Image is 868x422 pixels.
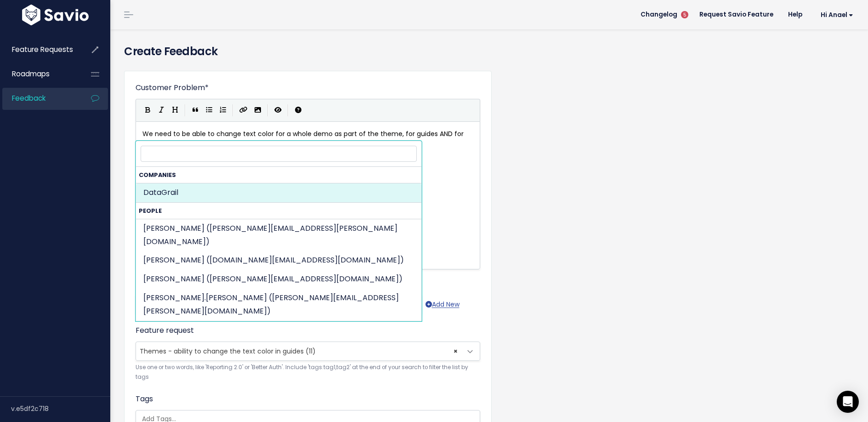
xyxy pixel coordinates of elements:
[2,63,76,85] a: Roadmaps
[810,8,861,22] a: Hi Anael
[142,129,465,150] span: We need to be able to change text color for a whole demo as part of the theme, for guides AND for...
[168,103,182,117] button: Heading
[140,347,316,356] span: Themes - ability to change the text color in guides (11)
[136,393,153,405] label: Tags
[143,223,397,247] span: [PERSON_NAME] ([PERSON_NAME][EMAIL_ADDRESS][PERSON_NAME][DOMAIN_NAME])
[143,274,403,284] span: [PERSON_NAME] ([PERSON_NAME][EMAIL_ADDRESS][DOMAIN_NAME])
[837,391,859,413] div: Open Intercom Messenger
[425,299,460,310] a: Add New
[251,103,265,117] button: Import an image
[236,103,251,117] button: Create Link
[12,93,45,103] span: Feedback
[20,5,91,25] img: logo-white.9d6f32f41409.svg
[681,11,688,18] span: 5
[233,104,233,116] i: |
[136,342,480,361] span: Themes - ability to change the text color in guides (11)
[12,69,50,79] span: Roadmaps
[141,103,154,117] button: Bold
[288,104,289,116] i: |
[124,43,854,60] h4: Create Feedback
[185,104,186,116] i: |
[291,103,305,117] button: Markdown Guide
[139,171,176,179] span: Companies
[216,103,230,117] button: Numbered List
[271,103,285,117] button: Toggle Preview
[136,363,480,382] small: Use one or two words, like 'Reporting 2.0' or 'Better Auth'. Include 'tags:tag1,tag2' at the end ...
[12,45,73,54] span: Feature Requests
[154,103,168,117] button: Italic
[781,8,810,22] a: Help
[454,342,458,360] span: ×
[11,397,110,421] div: v.e5df2c718
[136,82,209,93] label: Customer Problem
[692,8,781,22] a: Request Savio Feature
[143,292,399,316] span: [PERSON_NAME].[PERSON_NAME] ([PERSON_NAME][EMAIL_ADDRESS][PERSON_NAME][DOMAIN_NAME])
[136,167,421,203] li: Companies
[143,255,404,265] span: [PERSON_NAME] ([DOMAIN_NAME][EMAIL_ADDRESS][DOMAIN_NAME])
[2,88,76,109] a: Feedback
[136,203,421,321] li: People
[143,187,178,198] span: DataGrail
[136,325,194,336] label: Feature request
[188,103,202,117] button: Quote
[136,342,461,360] span: Themes - ability to change the text color in guides (11)
[821,11,853,18] span: Hi Anael
[139,207,162,215] span: People
[202,103,216,117] button: Generic List
[267,104,268,116] i: |
[641,11,677,18] span: Changelog
[2,39,76,60] a: Feature Requests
